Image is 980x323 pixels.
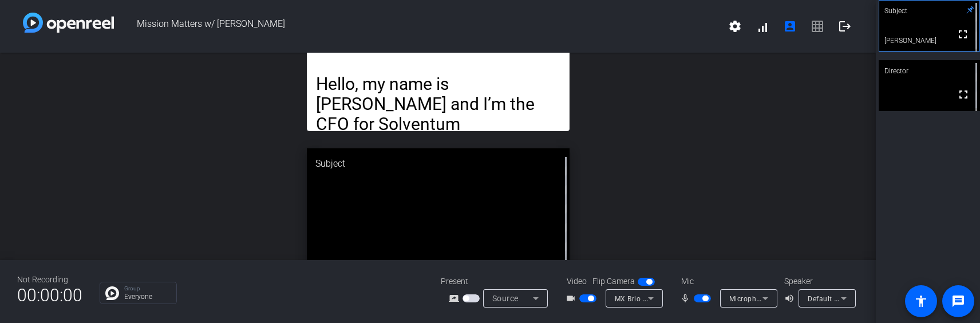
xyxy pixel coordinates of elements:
span: Video [567,275,587,287]
div: Director [879,60,980,82]
img: Chat Icon [105,286,119,300]
p: Hello, my name is [PERSON_NAME] and I’m the CFO for Solventum [316,74,560,134]
mat-icon: fullscreen [956,27,970,41]
mat-icon: account_box [783,19,797,33]
div: Not Recording [17,274,82,286]
span: Source [492,294,519,303]
span: MX Brio 705 for Business (046d:091d) [615,294,742,303]
span: Mission Matters w/ [PERSON_NAME] [114,13,721,40]
mat-icon: accessibility [914,294,928,308]
div: Mic [670,275,784,287]
div: Present [441,275,555,287]
span: Flip Camera [592,275,635,287]
mat-icon: message [951,294,965,308]
img: white-gradient.svg [23,13,114,33]
p: Everyone [124,293,171,300]
mat-icon: mic_none [680,292,694,305]
mat-icon: screen_share_outline [449,292,463,305]
mat-icon: fullscreen [957,88,970,101]
mat-icon: volume_up [784,292,798,305]
span: Microphone (2- USB PnP Audio Device) (0c76:161e) [729,294,902,303]
mat-icon: settings [728,19,742,33]
p: Group [124,286,171,292]
mat-icon: videocam_outline [566,292,579,305]
div: Subject [307,148,570,179]
mat-icon: logout [838,19,852,33]
span: 00:00:00 [17,281,82,309]
button: signal_cellular_alt [749,13,776,40]
div: Speaker [784,275,853,287]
